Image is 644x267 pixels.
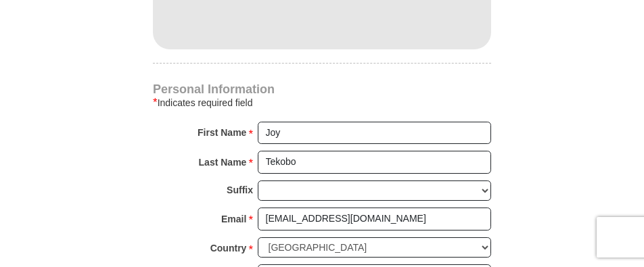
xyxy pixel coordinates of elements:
[198,123,246,142] strong: First Name
[221,210,246,228] strong: Email
[199,153,247,172] strong: Last Name
[153,84,491,95] h4: Personal Information
[227,180,253,199] strong: Suffix
[153,95,491,111] div: Indicates required field
[210,239,247,258] strong: Country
